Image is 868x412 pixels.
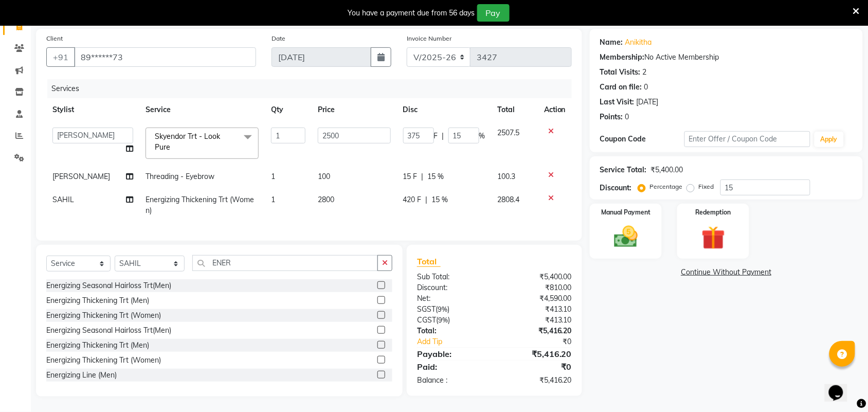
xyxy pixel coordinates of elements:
[46,340,149,351] div: Energizing Thickening Trt (Men)
[494,293,580,304] div: ₹4,590.00
[492,98,538,121] th: Total
[815,132,844,147] button: Apply
[52,195,74,204] span: SAHIL
[825,371,858,402] iframe: chat widget
[47,79,580,98] div: Services
[318,195,334,204] span: 2800
[417,256,441,267] span: Total
[46,355,161,366] div: Energizing Thickening Trt (Women)
[265,98,312,121] th: Qty
[607,223,645,250] img: _cash.svg
[643,67,647,78] div: 2
[696,208,731,217] label: Redemption
[494,375,580,386] div: ₹5,416.20
[46,34,63,43] label: Client
[600,97,635,108] div: Last Visit:
[417,304,436,314] span: SGST
[432,194,448,205] span: 15 %
[409,375,495,386] div: Balance :
[650,182,683,191] label: Percentage
[442,131,444,141] span: |
[52,172,110,181] span: [PERSON_NAME]
[428,171,444,182] span: 15 %
[318,172,330,181] span: 100
[409,361,495,373] div: Paid:
[409,315,495,326] div: ( )
[397,98,492,121] th: Disc
[409,272,495,282] div: Sub Total:
[600,183,632,193] div: Discount:
[409,282,495,293] div: Discount:
[409,336,509,347] a: Add Tip
[434,131,438,141] span: F
[146,195,254,215] span: Energizing Thickening Trt (Women)
[601,208,650,217] label: Manual Payment
[407,34,451,43] label: Invoice Number
[600,112,623,122] div: Points:
[509,336,580,347] div: ₹0
[409,293,495,304] div: Net:
[403,194,422,205] span: 420 F
[409,348,495,360] div: Payable:
[600,37,623,48] div: Name:
[600,165,647,175] div: Service Total:
[494,361,580,373] div: ₹0
[139,98,265,121] th: Service
[498,195,520,204] span: 2808.4
[684,131,810,147] input: Enter Offer / Coupon Code
[644,82,648,93] div: 0
[494,282,580,293] div: ₹810.00
[46,325,171,336] div: Energizing Seasonal Hairloss Trt(Men)
[600,67,641,78] div: Total Visits:
[625,112,629,122] div: 0
[600,82,642,93] div: Card on file:
[46,295,149,306] div: Energizing Thickening Trt (Men)
[600,134,684,145] div: Coupon Code
[438,316,448,324] span: 9%
[694,223,733,253] img: _gift.svg
[46,370,117,381] div: Energizing Line (Men)
[312,98,397,121] th: Price
[592,267,861,278] a: Continue Without Payment
[494,315,580,326] div: ₹413.10
[699,182,714,191] label: Fixed
[46,98,139,121] th: Stylist
[46,310,161,321] div: Energizing Thickening Trt (Women)
[272,34,285,43] label: Date
[426,194,428,205] span: |
[155,132,220,152] span: Skyendor Trt - Look Pure
[494,272,580,282] div: ₹5,400.00
[192,255,378,271] input: Search or Scan
[498,172,516,181] span: 100.3
[651,165,683,175] div: ₹5,400.00
[403,171,418,182] span: 15 F
[625,37,652,48] a: Anikitha
[600,52,645,63] div: Membership:
[498,128,520,137] span: 2507.5
[271,172,275,181] span: 1
[417,315,436,325] span: CGST
[170,142,175,152] a: x
[146,172,214,181] span: Threading - Eyebrow
[637,97,659,108] div: [DATE]
[409,326,495,336] div: Total:
[46,47,75,67] button: +91
[477,4,510,22] button: Pay
[538,98,572,121] th: Action
[271,195,275,204] span: 1
[438,305,447,313] span: 9%
[74,47,256,67] input: Search by Name/Mobile/Email/Code
[494,304,580,315] div: ₹413.10
[409,304,495,315] div: ( )
[494,348,580,360] div: ₹5,416.20
[422,171,424,182] span: |
[348,8,475,19] div: You have a payment due from 56 days
[600,52,853,63] div: No Active Membership
[494,326,580,336] div: ₹5,416.20
[479,131,485,141] span: %
[46,280,171,291] div: Energizing Seasonal Hairloss Trt(Men)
